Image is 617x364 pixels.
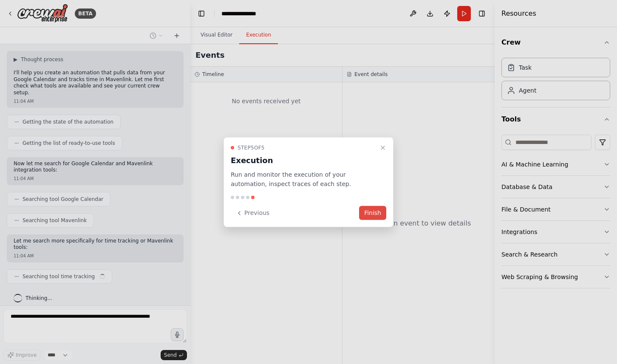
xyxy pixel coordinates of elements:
[359,206,386,220] button: Finish
[195,8,207,20] button: Hide left sidebar
[378,142,388,152] button: Close walkthrough
[238,144,265,151] span: Step 5 of 5
[231,206,275,220] button: Previous
[231,169,376,189] p: Run and monitor the execution of your automation, inspect traces of each step.
[231,154,376,166] h3: Execution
